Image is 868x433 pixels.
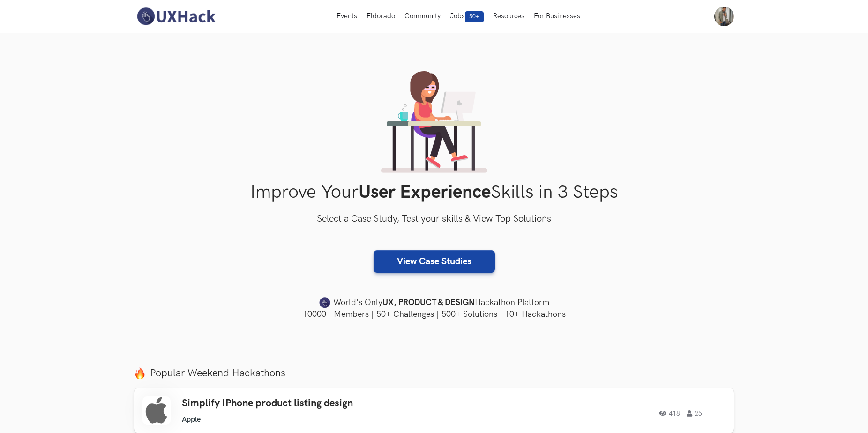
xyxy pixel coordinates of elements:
img: fire.png [134,367,146,379]
img: lady working on laptop [381,71,487,173]
h3: Select a Case Study, Test your skills & View Top Solutions [134,212,734,227]
a: Simplify IPhone product listing design Apple 418 25 [134,388,734,433]
strong: UX, PRODUCT & DESIGN [382,296,475,309]
span: 418 [659,410,680,417]
h4: World's Only Hackathon Platform [134,296,734,309]
h4: 10000+ Members | 50+ Challenges | 500+ Solutions | 10+ Hackathons [134,308,734,320]
img: Your profile pic [714,7,734,26]
img: UXHack-logo.png [134,7,217,26]
li: Apple [182,415,201,424]
h3: Simplify IPhone product listing design [182,397,448,410]
h1: Improve Your Skills in 3 Steps [134,181,734,203]
img: uxhack-favicon-image.png [319,297,330,309]
a: View Case Studies [374,250,495,273]
strong: User Experience [359,181,491,203]
span: 25 [687,410,702,417]
label: Popular Weekend Hackathons [134,367,734,380]
span: 50+ [465,11,484,22]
